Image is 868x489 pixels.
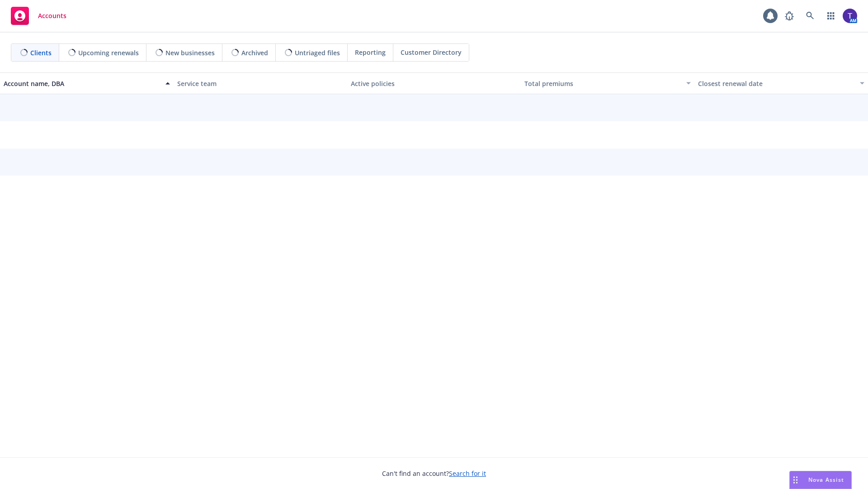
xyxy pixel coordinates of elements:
button: Nova Assist [789,471,852,489]
span: Can't find an account? [382,469,486,478]
span: Customer Directory [401,48,462,57]
div: Closest renewal date [698,79,854,88]
a: Accounts [7,3,70,29]
a: Report a Bug [780,7,798,25]
div: Total premiums [524,79,681,88]
div: Service team [177,79,344,88]
button: Total premiums [521,72,694,94]
button: Service team [174,72,347,94]
span: Upcoming renewals [78,48,139,58]
div: Active policies [351,79,517,88]
div: Account name, DBA [4,79,160,88]
span: Archived [241,48,268,58]
span: Untriaged files [295,48,340,58]
span: Accounts [38,12,66,19]
a: Search for it [449,469,486,478]
a: Search [801,7,819,25]
div: Drag to move [790,471,801,489]
button: Closest renewal date [694,72,868,94]
a: Switch app [822,7,840,25]
span: New businesses [165,48,215,58]
img: photo [843,9,857,23]
span: Clients [30,48,52,58]
span: Nova Assist [808,476,844,484]
span: Reporting [355,48,386,57]
button: Active policies [347,72,521,94]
